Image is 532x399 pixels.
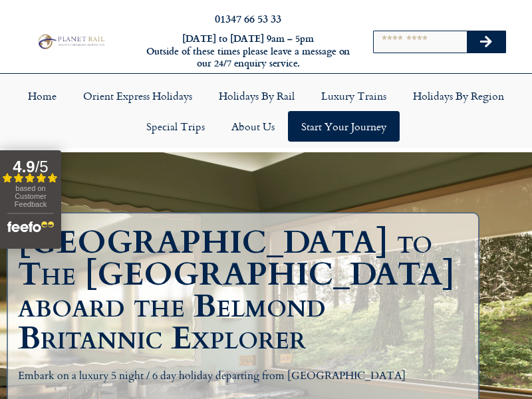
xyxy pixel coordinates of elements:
[18,368,468,385] p: Embark on a luxury 5 night / 6 day holiday departing from [GEOGRAPHIC_DATA]
[218,111,288,142] a: About Us
[133,111,218,142] a: Special Trips
[288,111,400,142] a: Start your Journey
[205,80,308,111] a: Holidays by Rail
[70,80,205,111] a: Orient Express Holidays
[7,80,525,142] nav: Menu
[308,80,400,111] a: Luxury Trains
[18,227,475,354] h1: [GEOGRAPHIC_DATA] to The [GEOGRAPHIC_DATA] aboard the Belmond Britannic Explorer
[400,80,517,111] a: Holidays by Region
[215,11,281,26] a: 01347 66 53 33
[15,80,70,111] a: Home
[35,33,106,50] img: Planet Rail Train Holidays Logo
[467,31,505,53] button: Search
[145,33,351,70] h6: [DATE] to [DATE] 9am – 5pm Outside of these times please leave a message on our 24/7 enquiry serv...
